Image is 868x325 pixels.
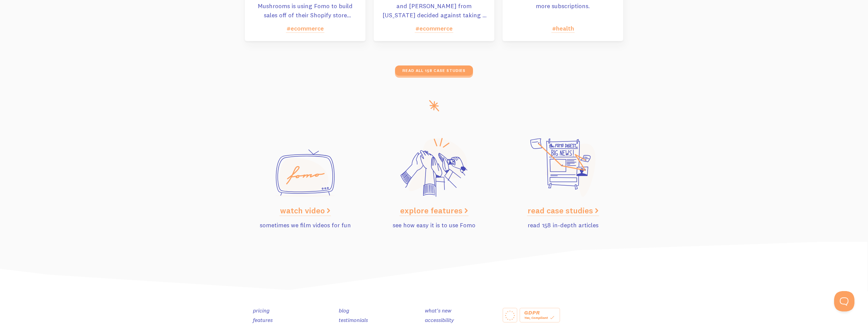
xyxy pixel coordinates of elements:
[425,307,451,314] a: what's new
[374,221,494,230] p: see how easy it is to use Fomo
[502,221,623,230] p: read 158 in-depth articles
[287,24,324,32] a: #ecommerce
[339,307,349,314] a: blog
[528,205,598,215] a: read case studies
[524,314,555,321] div: Yes, Compliant
[280,205,330,215] a: watch video
[253,307,270,314] a: pricing
[245,221,366,230] p: sometimes we film videos for fun
[425,317,454,323] a: accessibility
[395,65,473,76] a: read all 158 case studies
[524,310,555,314] div: GDPR
[339,317,368,323] a: testimonials
[552,24,574,32] a: #health
[253,317,273,323] a: features
[400,205,468,215] a: explore features
[415,24,453,32] a: #ecommerce
[834,291,854,311] iframe: Help Scout Beacon - Open
[519,308,560,323] a: GDPR Yes, Compliant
